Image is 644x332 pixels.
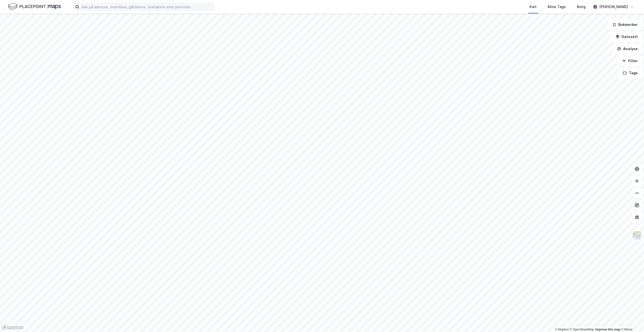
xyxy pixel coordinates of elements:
img: Z [632,231,642,240]
button: Analyse [613,44,642,54]
div: Kart [530,4,537,10]
button: Bokmerker [608,20,642,30]
div: Kontrollprogram for chat [619,308,644,332]
a: Mapbox [555,328,569,331]
a: Mapbox homepage [2,325,24,330]
div: Bolig [577,4,586,10]
button: Filter [618,56,642,66]
button: Tags [619,68,642,78]
button: Datasett [611,32,642,42]
a: OpenStreetMap [570,328,594,331]
div: [PERSON_NAME] [599,4,628,10]
iframe: Chat Widget [619,308,644,332]
a: Improve this map [595,328,620,331]
div: Mine Tags [548,4,566,10]
img: logo.f888ab2527a4732fd821a326f86c7f29.svg [8,2,61,11]
input: Søk på adresse, matrikkel, gårdeiere, leietakere eller personer [79,3,214,11]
